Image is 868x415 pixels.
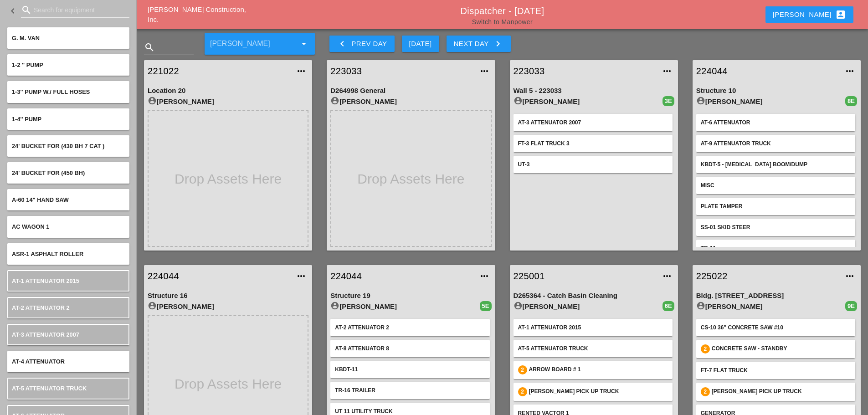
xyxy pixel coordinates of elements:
[712,387,851,396] div: [PERSON_NAME] Pick up Truck
[514,269,656,283] a: 225001
[773,9,846,20] div: [PERSON_NAME]
[845,301,857,311] div: 9E
[148,96,308,107] div: [PERSON_NAME]
[514,291,674,301] div: D265364 - Catch Basin Cleaning
[335,365,485,374] div: KBDT-11
[701,139,851,148] div: AT-9 Attenuator Truck
[298,38,309,49] i: arrow_drop_down
[148,301,157,310] i: account_circle
[701,202,851,210] div: Plate Tamper
[34,3,117,17] input: Search for equipment
[696,291,857,301] div: Bldg. [STREET_ADDRESS]
[12,116,41,123] span: 1-4'' PUMP
[12,251,83,257] span: ASR-1 Asphalt roller
[662,66,673,77] i: more_horiz
[514,64,656,78] a: 223033
[335,386,485,395] div: TR-16 Trailer
[844,66,855,77] i: more_horiz
[12,61,43,68] span: 1-2 '' PUMP
[144,42,155,53] i: search
[701,344,710,354] div: 2
[330,86,491,96] div: D264998 General
[148,64,290,78] a: 221022
[701,118,851,127] div: AT-6 Attenuator
[12,143,104,149] span: 24' BUCKET FOR (430 BH 7 CAT )
[696,269,839,283] a: 225022
[447,36,511,52] button: Next Day
[335,323,485,332] div: AT-2 Attenuator 2
[12,223,49,230] span: AC Wagon 1
[701,366,851,374] div: FT-7 Flat Truck
[514,86,674,96] div: Wall 5 - 223033
[12,196,69,203] span: A-60 14" hand saw
[148,301,308,312] div: [PERSON_NAME]
[337,38,348,49] i: keyboard_arrow_left
[337,38,387,49] div: Prev Day
[148,86,308,96] div: Location 20
[12,385,87,392] span: AT-5 Attenuator Truck
[330,64,473,78] a: 223033
[701,323,851,332] div: CS-10 36" Concrete saw #10
[514,301,663,312] div: [PERSON_NAME]
[330,269,473,283] a: 224044
[330,301,339,310] i: account_circle
[514,96,663,107] div: [PERSON_NAME]
[514,96,523,105] i: account_circle
[148,96,157,105] i: account_circle
[409,39,432,49] div: [DATE]
[701,160,851,169] div: KBDT-5 - [MEDICAL_DATA] Boom/dump
[330,301,479,312] div: [PERSON_NAME]
[696,301,705,310] i: account_circle
[529,387,668,396] div: [PERSON_NAME] Pick up Truck
[518,160,668,169] div: UT-3
[701,223,851,231] div: SS-01 Skid Steer
[479,271,490,282] i: more_horiz
[514,301,523,310] i: account_circle
[518,387,527,396] div: 2
[663,301,674,311] div: 6E
[663,96,674,106] div: 3E
[148,5,246,24] a: [PERSON_NAME] Construction, Inc.
[844,271,855,282] i: more_horiz
[518,118,668,127] div: AT-3 Attenuator 2007
[296,271,307,282] i: more_horiz
[472,18,533,26] a: Switch to Manpower
[12,358,65,365] span: AT-4 Attenuator
[454,38,503,49] div: Next Day
[296,66,307,77] i: more_horiz
[329,36,394,52] button: Prev Day
[712,344,851,354] div: Concrete Saw - Standby
[330,291,491,301] div: Structure 19
[12,88,90,95] span: 1-3'' PUMP W./ FULL HOSES
[480,301,492,311] div: 5E
[696,64,839,78] a: 224044
[835,9,846,20] i: account_box
[696,96,845,107] div: [PERSON_NAME]
[493,38,503,49] i: keyboard_arrow_right
[701,181,851,190] div: MISC
[12,331,79,338] span: AT-3 Attenuator 2007
[662,271,673,282] i: more_horiz
[402,36,439,52] button: [DATE]
[518,323,668,332] div: AT-1 Attenuator 2015
[518,365,527,374] div: 2
[21,5,32,15] i: search
[701,387,710,396] div: 2
[696,301,845,312] div: [PERSON_NAME]
[518,344,668,353] div: AT-5 Attenuator Truck
[518,139,668,148] div: FT-3 Flat Truck 3
[148,269,290,283] a: 224044
[148,291,308,301] div: Structure 16
[696,86,857,96] div: Structure 10
[696,96,705,105] i: account_circle
[7,5,18,16] i: keyboard_arrow_left
[12,277,79,284] span: AT-1 Attenuator 2015
[12,35,40,41] span: G. M. VAN
[12,304,70,311] span: AT-2 Attenuator 2
[479,66,490,77] i: more_horiz
[330,96,491,107] div: [PERSON_NAME]
[335,344,485,353] div: AT-8 ATTENUATOR 8
[765,6,853,23] button: [PERSON_NAME]
[12,169,85,176] span: 24' BUCKET FOR (450 BH)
